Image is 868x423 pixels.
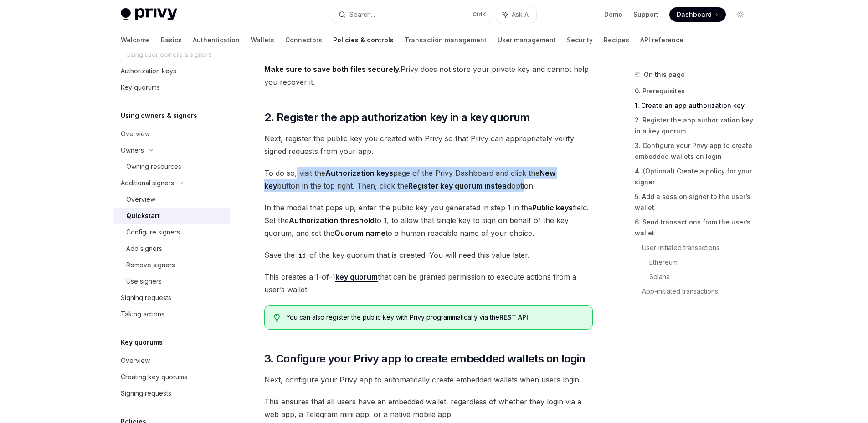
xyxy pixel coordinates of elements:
[121,110,197,121] h5: Using owners & signers
[633,10,658,19] a: Support
[113,79,230,96] a: Key quorums
[113,224,230,240] a: Configure signers
[332,6,492,23] button: Search...CtrlK
[113,257,230,273] a: Remove signers
[635,164,755,189] a: 4. (Optional) Create a policy for your signer
[635,84,755,98] a: 0. Prerequisites
[635,113,755,138] a: 2. Register the app authorization key in a key quorum
[113,240,230,257] a: Add signers
[126,260,175,270] div: Remove signers
[635,189,755,215] a: 5. Add a session signer to the user’s wallet
[512,10,530,19] span: Ask AI
[677,10,712,19] span: Dashboard
[642,284,755,299] a: App-initiated transactions
[113,273,230,290] a: Use signers
[121,309,164,320] div: Taking actions
[644,69,685,80] span: On this page
[264,395,593,421] span: This ensures that all users have an embedded wallet, regardless of whether they login via a web a...
[295,250,309,260] code: id
[264,167,593,192] span: To do so, visit the page of the Privy Dashboard and click the button in the top right. Then, clic...
[113,290,230,306] a: Signing requests
[121,145,144,156] div: Owners
[649,255,755,270] a: Ethereum
[334,229,385,238] strong: Quorum name
[113,63,230,79] a: Authorization keys
[126,276,162,287] div: Use signers
[113,385,230,402] a: Signing requests
[126,161,181,172] div: Owning resources
[264,373,593,386] span: Next, configure your Privy app to automatically create embedded wallets when users login.
[113,208,230,224] a: Quickstart
[121,372,187,382] div: Creating key quorums
[264,132,593,158] span: Next, register the public key you created with Privy so that Privy can appropriately verify signe...
[498,29,556,51] a: User management
[121,8,177,21] img: light logo
[121,128,150,139] div: Overview
[532,203,573,212] strong: Public keys
[121,82,160,93] div: Key quorums
[640,29,683,51] a: API reference
[264,110,530,125] span: 2. Register the app authorization key in a key quorum
[635,138,755,164] a: 3. Configure your Privy app to create embedded wallets on login
[126,227,180,238] div: Configure signers
[604,10,622,19] a: Demo
[126,243,162,254] div: Add signers
[264,63,593,88] span: Privy does not store your private key and cannot help you recover it.
[408,181,511,190] strong: Register key quorum instead
[289,216,375,225] strong: Authorization threshold
[113,158,230,175] a: Owning resources
[121,388,171,399] div: Signing requests
[121,29,150,51] a: Welcome
[126,210,160,221] div: Quickstart
[285,29,322,51] a: Connectors
[669,7,726,22] a: Dashboard
[113,191,230,208] a: Overview
[121,178,174,189] div: Additional signers
[274,314,280,322] svg: Tip
[264,270,593,296] span: This creates a 1-of-1 that can be granted permission to execute actions from a user’s wallet.
[113,369,230,385] a: Creating key quorums
[121,66,176,76] div: Authorization keys
[121,292,171,303] div: Signing requests
[733,7,748,22] button: Toggle dark mode
[264,168,555,190] strong: New key
[635,215,755,240] a: 6. Send transactions from the user’s wallet
[251,29,274,51] a: Wallets
[264,201,593,240] span: In the modal that pops up, enter the public key you generated in step 1 in the field. Set the to ...
[113,352,230,369] a: Overview
[121,337,163,348] h5: Key quorums
[335,272,378,282] a: key quorum
[193,29,240,51] a: Authentication
[113,126,230,142] a: Overview
[264,249,593,261] span: Save the of the key quorum that is created. You will need this value later.
[635,98,755,113] a: 1. Create an app authorization key
[405,29,487,51] a: Transaction management
[126,194,155,205] div: Overview
[473,11,486,18] span: Ctrl K
[286,313,583,322] span: You can also register the public key with Privy programmatically via the .
[567,29,593,51] a: Security
[264,65,401,74] strong: Make sure to save both files securely.
[333,29,394,51] a: Policies & controls
[161,29,182,51] a: Basics
[113,306,230,322] a: Taking actions
[121,355,150,366] div: Overview
[496,6,536,23] button: Ask AI
[349,9,375,20] div: Search...
[325,168,393,178] a: Authorization keys
[642,240,755,255] a: User-initiated transactions
[264,352,586,366] span: 3. Configure your Privy app to create embedded wallets on login
[649,270,755,284] a: Solana
[604,29,629,51] a: Recipes
[499,313,528,321] a: REST API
